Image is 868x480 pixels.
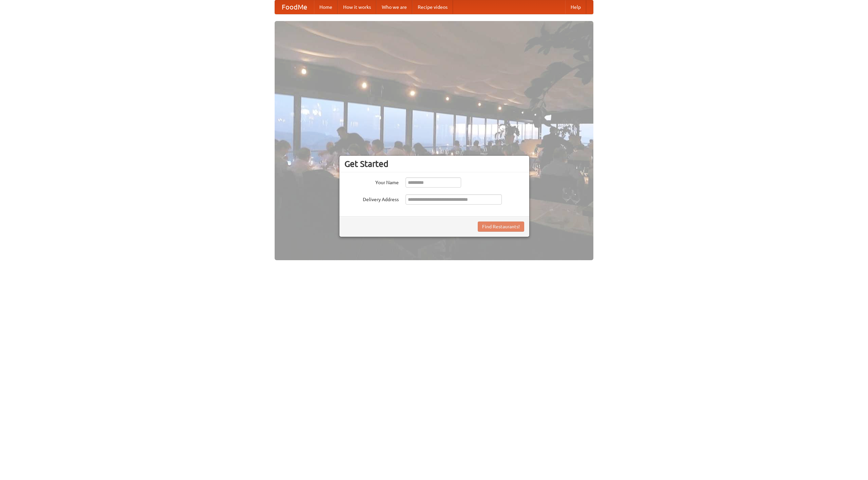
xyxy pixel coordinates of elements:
a: Who we are [376,0,412,14]
label: Your Name [344,177,399,186]
a: How it works [338,0,376,14]
a: Help [565,0,586,14]
a: Home [314,0,338,14]
label: Delivery Address [344,194,399,203]
a: Recipe videos [412,0,453,14]
a: FoodMe [275,0,314,14]
button: Find Restaurants! [478,222,524,232]
h3: Get Started [344,159,524,169]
